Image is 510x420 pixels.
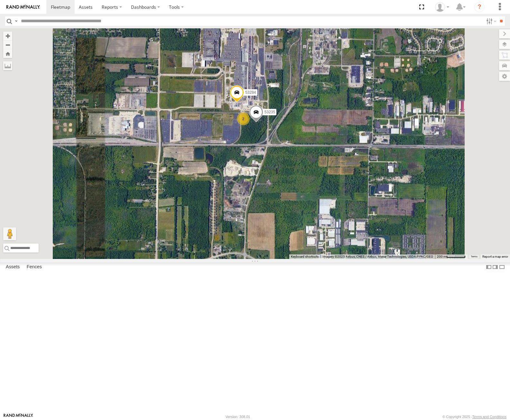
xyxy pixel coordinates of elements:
[226,415,250,419] div: Version: 308.01
[3,227,16,240] button: Drag Pegman onto the map to open Street View
[23,262,45,272] label: Fences
[482,255,508,258] a: Report a map error
[486,262,492,272] label: Dock Summary Table to the Left
[442,415,506,419] div: © Copyright 2025 -
[499,72,510,81] label: Map Settings
[471,255,478,258] a: Terms (opens in new tab)
[3,49,12,58] button: Zoom Home
[291,254,319,259] button: Keyboard shortcuts
[433,2,451,12] div: Miky Transport
[472,415,506,419] a: Terms and Conditions
[499,262,505,272] label: Hide Summary Table
[14,16,19,26] label: Search Query
[245,90,256,95] span: 53284
[474,2,485,12] i: ?
[6,5,40,9] img: rand-logo.svg
[435,254,468,259] button: Map Scale: 200 m per 56 pixels
[264,110,275,115] span: 53235
[322,255,433,258] span: Imagery ©2025 Airbus, CNES / Airbus, Maxar Technologies, USDA/FPAC/GEO
[3,32,12,40] button: Zoom in
[3,40,12,49] button: Zoom out
[4,414,33,420] a: Visit our Website
[484,16,497,26] label: Search Filter Options
[3,61,12,70] label: Measure
[437,255,446,258] span: 200 m
[3,262,23,272] label: Assets
[492,262,498,272] label: Dock Summary Table to the Right
[237,112,250,125] div: 2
